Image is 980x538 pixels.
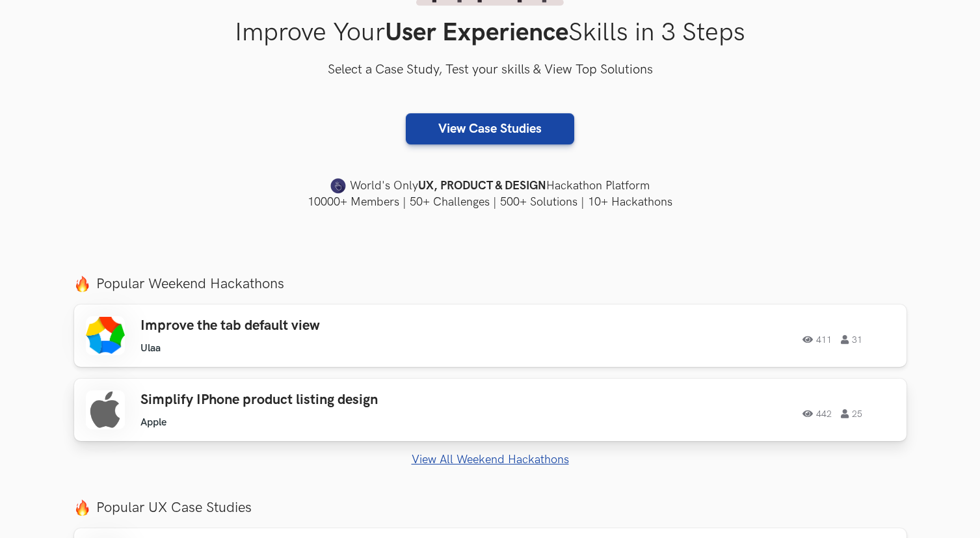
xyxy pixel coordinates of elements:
[74,499,907,517] label: Popular UX Case Studies
[406,113,574,144] a: View Case Studies
[74,453,907,466] a: View All Weekend Hackathons
[74,304,907,367] a: Improve the tab default view Ulaa 411 31
[74,194,907,210] h4: 10000+ Members | 50+ Challenges | 500+ Solutions | 10+ Hackathons
[140,317,510,334] h3: Improve the tab default view
[418,177,546,195] strong: UX, PRODUCT & DESIGN
[841,335,862,344] span: 31
[330,178,346,195] img: uxhack-favicon-image.png
[74,18,907,48] h1: Improve Your Skills in 3 Steps
[385,18,568,48] strong: User Experience
[841,409,862,418] span: 25
[140,392,510,409] h3: Simplify IPhone product listing design
[140,342,161,355] li: Ulaa
[74,276,90,292] img: fire.png
[140,416,166,429] li: Apple
[74,177,907,195] h4: World's Only Hackathon Platform
[74,500,90,516] img: fire.png
[802,335,832,344] span: 411
[74,60,907,81] h3: Select a Case Study, Test your skills & View Top Solutions
[74,275,907,293] label: Popular Weekend Hackathons
[802,409,832,418] span: 442
[74,379,907,441] a: Simplify IPhone product listing design Apple 442 25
